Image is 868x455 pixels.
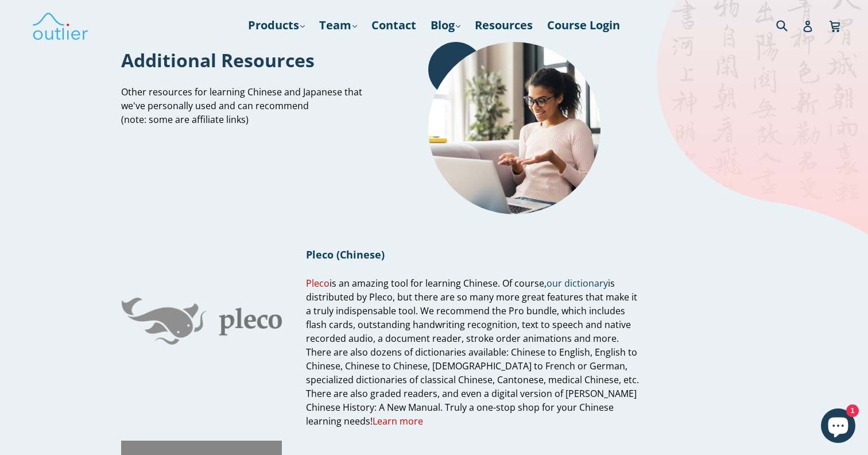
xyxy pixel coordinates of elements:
h1: Additional Resources [121,48,372,72]
span: Other resources for learning Chinese and Japanese that we've personally used and can recommend (n... [121,86,362,126]
a: Pleco [306,277,330,290]
img: Outlier Linguistics [32,9,89,42]
a: Blog [425,15,466,36]
inbox-online-store-chat: Shopify online store chat [817,408,859,446]
a: Contact [366,15,422,36]
h1: Pleco (Chinese) [306,248,640,261]
a: Products [242,15,311,36]
a: Learn more [373,415,423,428]
input: Search [773,13,805,37]
a: Resources [469,15,538,36]
a: our dictionary [547,277,608,290]
a: Team [313,15,363,36]
a: Course Login [541,15,626,36]
span: is an amazing tool for learning Chinese. Of course, is distributed by Pleco, but there are so man... [306,277,639,428]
